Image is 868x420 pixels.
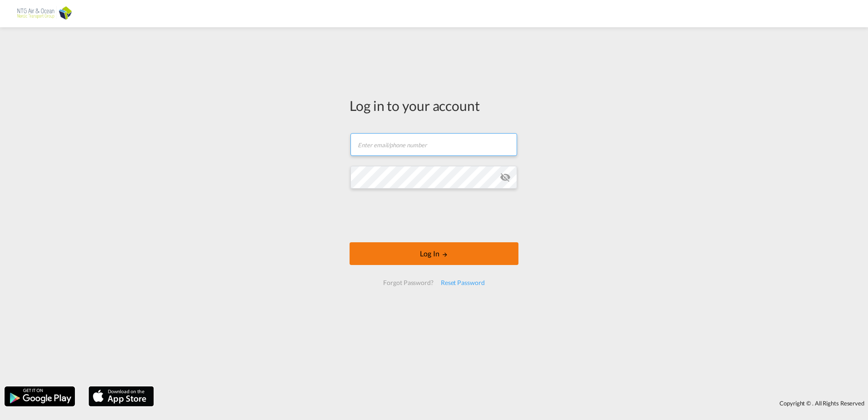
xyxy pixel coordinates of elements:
[350,96,518,115] div: Log in to your account
[380,275,437,291] div: Forgot Password?
[158,395,868,411] div: Copyright © . All Rights Reserved
[88,385,155,407] img: apple.png
[365,198,503,233] iframe: reCAPTCHA
[350,242,518,265] button: LOGIN
[437,275,488,291] div: Reset Password
[4,385,76,407] img: google.png
[500,172,511,183] md-icon: icon-eye-off
[350,133,517,156] input: Enter email/phone number
[14,4,75,24] img: f68f41f0b01211ec9b55c55bc854f1e3.png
